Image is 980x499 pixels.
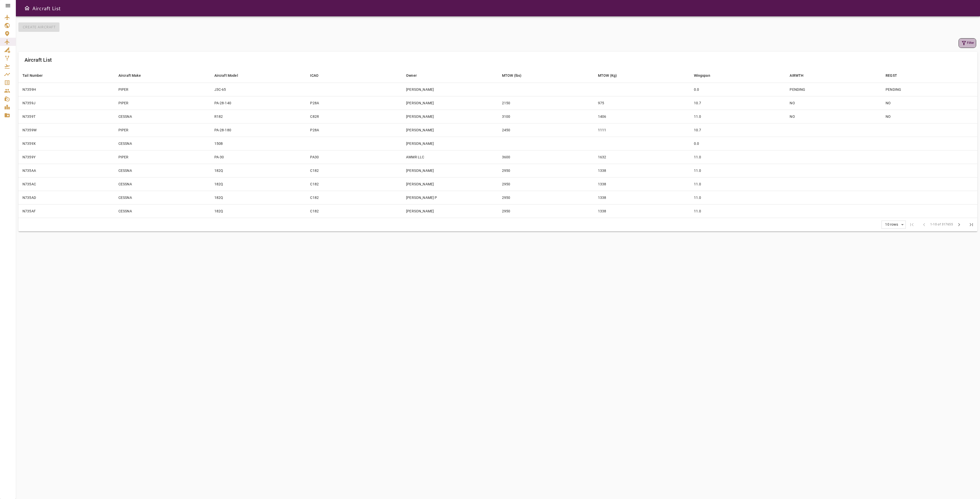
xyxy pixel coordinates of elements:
[881,96,977,110] td: NO
[790,72,810,79] span: AIRWTH
[690,96,786,110] td: 10.7
[114,83,210,96] td: PIPER
[965,219,977,231] span: Last Page
[786,96,881,110] td: NO
[18,110,114,123] td: N7359T
[498,96,594,110] td: 2150
[498,191,594,204] td: 2950
[402,191,498,204] td: [PERSON_NAME] P
[406,72,423,79] span: Owner
[594,110,690,123] td: 1406
[402,164,498,177] td: [PERSON_NAME]
[594,177,690,191] td: 1338
[886,72,904,79] span: REGST
[498,177,594,191] td: 2950
[114,137,210,150] td: CESSNA
[210,177,306,191] td: 182Q
[690,83,786,96] td: 0.0
[498,150,594,164] td: 3600
[906,219,918,231] span: First Page
[114,164,210,177] td: CESSNA
[598,72,617,79] div: MTOW (Kg)
[402,204,498,218] td: [PERSON_NAME]
[690,123,786,137] td: 10.7
[306,204,402,218] td: C182
[498,123,594,137] td: 2450
[210,204,306,218] td: 182Q
[690,110,786,123] td: 11.0
[690,164,786,177] td: 11.0
[881,83,977,96] td: PENDING
[786,83,881,96] td: PENDING
[956,222,962,228] span: chevron_right
[690,191,786,204] td: 11.0
[690,150,786,164] td: 11.0
[694,72,710,79] div: Wingspan
[594,191,690,204] td: 1338
[502,72,528,79] span: MTOW (lbs)
[22,3,32,13] button: Open drawer
[884,222,899,227] div: 10 rows
[881,110,977,123] td: NO
[786,110,881,123] td: NO
[210,96,306,110] td: PA-28-140
[930,222,953,227] span: 1-10 of 317655
[118,72,148,79] span: Aircraft Make
[18,96,114,110] td: N7359J
[210,164,306,177] td: 182Q
[22,72,43,79] div: Tail Number
[214,72,245,79] span: Aircraft Model
[886,72,897,79] div: REGST
[498,164,594,177] td: 2950
[24,56,52,64] h6: Aircraft List
[402,123,498,137] td: [PERSON_NAME]
[306,123,402,137] td: P28A
[114,110,210,123] td: CESSNA
[594,123,690,137] td: 1111
[953,219,965,231] span: Next Page
[210,110,306,123] td: R182
[306,191,402,204] td: C182
[210,137,306,150] td: 150B
[402,177,498,191] td: [PERSON_NAME]
[402,83,498,96] td: [PERSON_NAME]
[306,110,402,123] td: C82R
[594,164,690,177] td: 1338
[402,150,498,164] td: AWMR LLC
[694,72,717,79] span: Wingspan
[18,83,114,96] td: N7359H
[18,123,114,137] td: N7359W
[210,83,306,96] td: J3C-65
[690,177,786,191] td: 11.0
[114,150,210,164] td: PIPER
[402,96,498,110] td: [PERSON_NAME]
[18,164,114,177] td: N735AA
[18,204,114,218] td: N735AF
[210,150,306,164] td: PA-30
[18,177,114,191] td: N735AC
[114,123,210,137] td: PIPER
[22,72,50,79] span: Tail Number
[114,204,210,218] td: CESSNA
[882,221,905,228] div: 10 rows
[32,4,61,12] h6: Aircraft List
[306,164,402,177] td: C182
[118,72,141,79] div: Aircraft Make
[114,96,210,110] td: PIPER
[594,96,690,110] td: 975
[690,204,786,218] td: 11.0
[594,150,690,164] td: 1632
[498,204,594,218] td: 2950
[306,177,402,191] td: C182
[18,191,114,204] td: N735AD
[18,150,114,164] td: N7359Y
[690,137,786,150] td: 0.0
[594,204,690,218] td: 1338
[968,222,974,228] span: last_page
[402,137,498,150] td: [PERSON_NAME]
[790,72,803,79] div: AIRWTH
[959,38,976,48] button: Filter
[306,96,402,110] td: P28A
[210,191,306,204] td: 182Q
[918,219,930,231] span: Previous Page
